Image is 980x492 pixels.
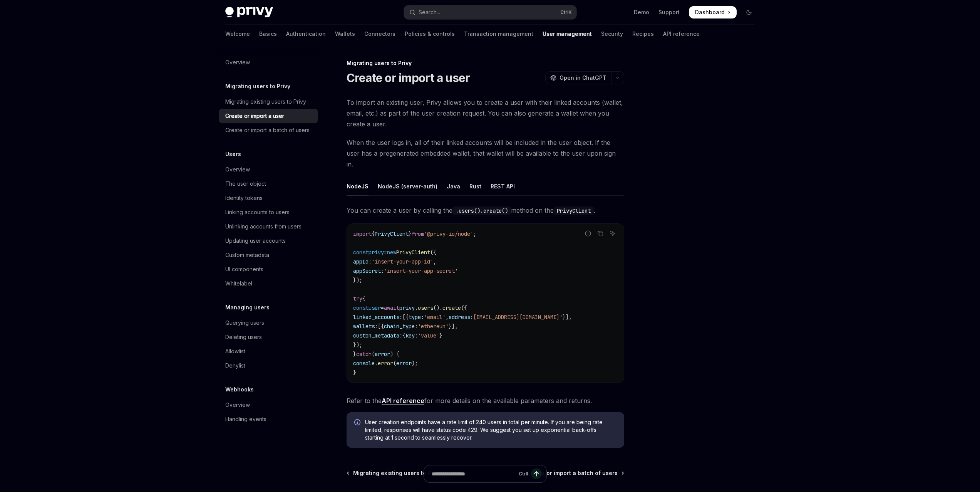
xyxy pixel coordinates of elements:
span: Dashboard [695,8,725,16]
span: Ctrl K [560,9,572,15]
a: Demo [634,8,649,16]
span: ( [372,351,375,358]
h5: Managing users [225,303,270,312]
div: Search... [419,8,440,17]
a: Overview [219,398,318,412]
h5: Migrating users to Privy [225,82,290,91]
a: Unlinking accounts from users [219,220,318,233]
a: Handling events [219,412,318,426]
span: error [396,360,412,367]
span: create [442,304,461,311]
span: catch [356,351,372,358]
span: '@privy-io/node' [424,230,473,237]
img: dark logo [225,7,273,18]
a: API reference [663,25,700,43]
span: new [387,249,396,256]
span: ; [473,230,476,237]
span: (). [433,304,442,311]
a: UI components [219,262,318,276]
span: ) { [390,351,399,358]
div: Linking accounts to users [225,208,290,217]
span: const [353,249,369,256]
button: Report incorrect code [583,228,593,238]
a: Welcome [225,25,250,43]
span: }], [563,314,572,321]
span: { [402,332,405,339]
span: [EMAIL_ADDRESS][DOMAIN_NAME]' [473,314,563,321]
span: When the user logs in, all of their linked accounts will be included in the user object. If the u... [347,137,624,170]
h5: Webhooks [225,385,254,394]
a: Migrating existing users to Privy [219,95,318,109]
span: = [384,249,387,256]
div: Whitelabel [225,279,252,288]
span: You can create a user by calling the method on the . [347,205,624,216]
button: Send message [531,468,542,479]
span: . [375,360,378,367]
div: Handling events [225,415,266,424]
div: UI components [225,265,263,274]
span: }); [353,277,362,284]
span: 'ethereum' [418,323,449,330]
span: error [375,351,390,358]
a: Create or import a batch of users [219,123,318,137]
span: To import an existing user, Privy allows you to create a user with their linked accounts (wallet,... [347,97,624,129]
a: Recipes [632,25,654,43]
a: Allowlist [219,344,318,358]
div: Overview [225,165,250,174]
a: Policies & controls [405,25,455,43]
div: Allowlist [225,347,245,356]
span: console [353,360,375,367]
span: } [353,369,356,376]
span: custom_metadata: [353,332,402,339]
span: 'insert-your-app-id' [372,258,433,265]
span: wallets: [353,323,378,330]
button: Copy the contents from the code block [595,228,605,238]
button: Open search [404,5,576,19]
a: Linking accounts to users [219,205,318,219]
a: Overview [219,55,318,69]
span: appId: [353,258,372,265]
div: Overview [225,400,250,410]
span: PrivyClient [396,249,430,256]
div: Migrating existing users to Privy [225,97,306,106]
span: Refer to the for more details on the available parameters and returns. [347,395,624,406]
div: The user object [225,179,266,188]
span: 'email' [424,314,446,321]
div: Create or import a batch of users [225,126,310,135]
div: Overview [225,58,250,67]
span: linked_accounts: [353,314,402,321]
a: Support [658,8,680,16]
span: users [418,304,433,311]
span: chain_type: [384,323,418,330]
span: [{ [378,323,384,330]
span: error [378,360,393,367]
a: API reference [382,397,424,405]
a: Transaction management [464,25,533,43]
a: The user object [219,177,318,191]
a: Identity tokens [219,191,318,205]
span: ( [393,360,396,367]
div: Migrating users to Privy [347,59,624,67]
span: , [433,258,436,265]
span: try [353,295,362,302]
span: [{ [402,314,409,321]
span: = [381,304,384,311]
span: await [384,304,399,311]
span: }], [449,323,458,330]
span: 'insert-your-app-secret' [384,267,458,274]
a: Basics [259,25,277,43]
div: Java [447,177,460,195]
span: type: [409,314,424,321]
div: Querying users [225,318,264,327]
a: Dashboard [689,6,737,18]
svg: Info [354,419,362,427]
span: privy [369,249,384,256]
span: privy [399,304,415,311]
span: 'value' [418,332,439,339]
span: key: [405,332,418,339]
span: user [369,304,381,311]
code: PrivyClient [554,207,594,215]
div: REST API [491,177,515,195]
div: NodeJS (server-auth) [378,177,437,195]
h5: Users [225,149,241,159]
